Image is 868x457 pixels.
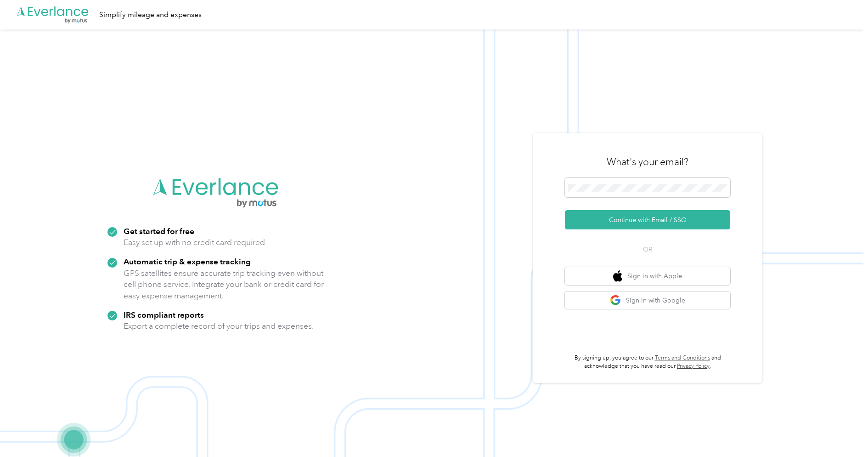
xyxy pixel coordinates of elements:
button: google logoSign in with Google [565,291,730,309]
a: Terms and Conditions [655,354,710,361]
p: By signing up, you agree to our and acknowledge that you have read our . [565,354,730,370]
p: Easy set up with no credit card required [124,237,265,248]
h3: What's your email? [607,155,688,168]
span: OR [631,245,664,254]
div: Simplify mileage and expenses [99,9,202,21]
strong: Automatic trip & expense tracking [124,257,251,266]
strong: Get started for free [124,226,194,236]
p: Export a complete record of your trips and expenses. [124,320,314,332]
button: Continue with Email / SSO [565,210,730,229]
img: google logo [610,295,621,306]
iframe: Everlance-gr Chat Button Frame [817,406,868,457]
img: apple logo [613,270,622,282]
a: Privacy Policy [677,363,710,370]
strong: IRS compliant reports [124,310,204,320]
button: apple logoSign in with Apple [565,267,730,285]
p: GPS satellites ensure accurate trip tracking even without cell phone service. Integrate your bank... [124,268,324,302]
